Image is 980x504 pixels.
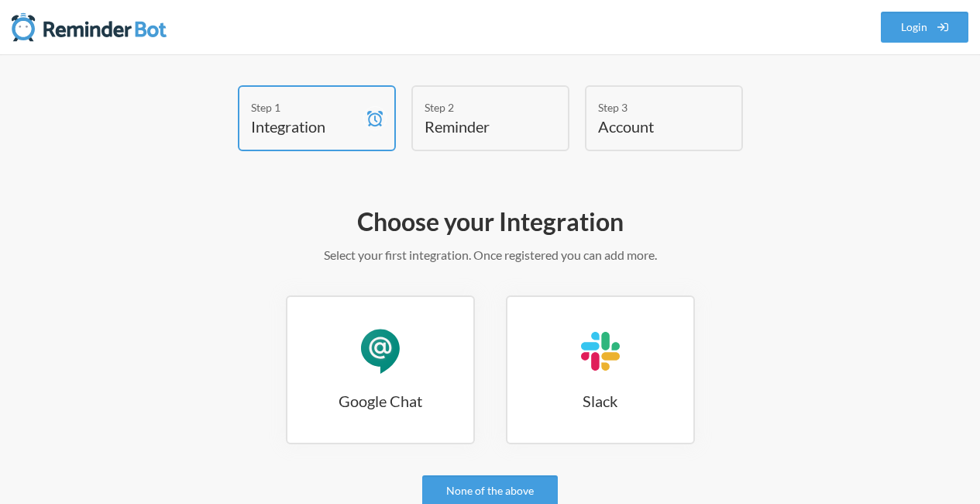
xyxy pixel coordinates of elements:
[287,390,473,412] h3: Google Chat
[425,116,533,137] h4: Reminder
[598,99,707,116] div: Step 3
[598,116,707,137] h4: Account
[425,99,533,116] div: Step 2
[251,116,359,137] h4: Integration
[46,205,934,238] h2: Choose your Integration
[507,390,693,412] h3: Slack
[12,12,167,43] img: Reminder Bot
[881,12,969,43] a: Login
[251,99,359,116] div: Step 1
[46,246,934,264] p: Select your first integration. Once registered you can add more.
